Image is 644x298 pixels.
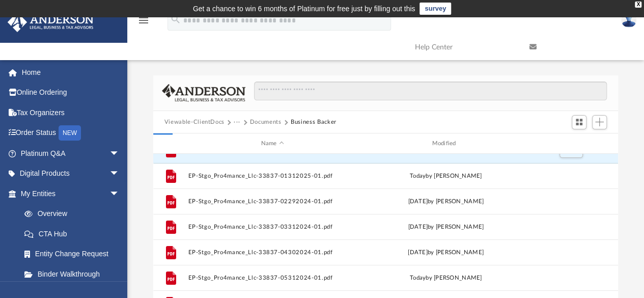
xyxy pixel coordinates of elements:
[187,139,356,148] div: Name
[361,274,530,283] div: by [PERSON_NAME]
[592,115,607,129] button: Add
[188,224,357,230] button: EP-Stgo_Pro4mance_Llc-33837-03312024-01.pdf
[188,198,357,205] button: EP-Stgo_Pro4mance_Llc-33837-02292024-01.pdf
[193,3,415,15] div: Get a chance to win 6 months of Platinum for free just by filling out this
[7,62,135,83] a: Home
[188,173,357,179] button: EP-Stgo_Pro4mance_Llc-33837-01312025-01.pdf
[7,164,135,184] a: Digital Productsarrow_drop_down
[635,2,641,8] div: close
[410,173,426,179] span: today
[109,183,130,204] span: arrow_drop_down
[7,83,135,103] a: Online Ordering
[137,19,150,26] a: menu
[170,14,181,25] i: search
[109,143,130,164] span: arrow_drop_down
[234,118,240,127] button: ···
[410,275,426,281] span: today
[5,12,97,32] img: Anderson Advisors Platinum Portal
[158,139,183,148] div: id
[7,143,135,164] a: Platinum Q&Aarrow_drop_down
[14,224,135,244] a: CTA Hub
[188,249,357,256] button: EP-Stgo_Pro4mance_Llc-33837-04302024-01.pdf
[7,102,135,123] a: Tax Organizers
[250,118,282,127] button: Documents
[164,118,225,127] button: Viewable-ClientDocs
[361,139,530,148] div: Modified
[361,197,530,206] div: [DATE] by [PERSON_NAME]
[7,183,135,204] a: My Entitiesarrow_drop_down
[621,13,636,28] img: User Pic
[137,14,150,26] i: menu
[291,118,337,127] button: Business Backer
[361,172,530,181] div: by [PERSON_NAME]
[572,115,587,129] button: Switch to Grid View
[419,3,451,15] a: survey
[59,125,81,141] div: NEW
[109,164,130,184] span: arrow_drop_down
[7,123,135,144] a: Order StatusNEW
[14,204,135,224] a: Overview
[361,248,530,257] div: [DATE] by [PERSON_NAME]
[14,244,135,264] a: Entity Change Request
[14,264,135,284] a: Binder Walkthrough
[361,223,530,232] div: [DATE] by [PERSON_NAME]
[407,27,522,67] a: Help Center
[535,139,606,148] div: id
[254,82,607,101] input: Search files and folders
[188,275,357,281] button: EP-Stgo_Pro4mance_Llc-33837-05312024-01.pdf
